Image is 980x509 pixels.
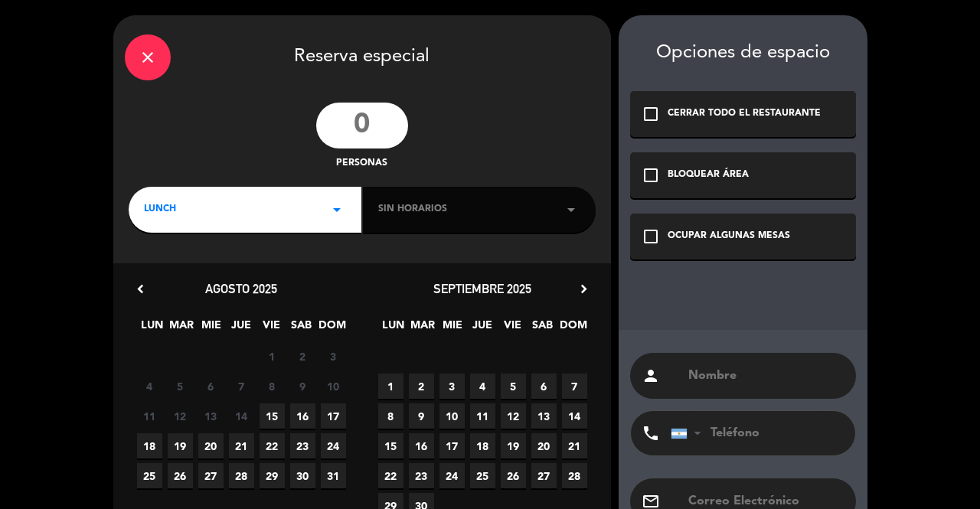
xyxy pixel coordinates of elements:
span: 1 [378,374,403,399]
span: 22 [260,433,285,458]
span: 16 [409,433,434,458]
span: 1 [260,344,285,369]
span: 24 [439,463,465,488]
div: Argentina: +54 [671,412,707,455]
span: MIE [440,316,465,341]
span: 28 [562,463,587,488]
span: 13 [198,403,224,429]
span: 6 [198,374,224,399]
span: 28 [229,463,254,488]
span: 20 [531,433,557,458]
span: 16 [290,403,315,429]
div: OCUPAR ALGUNAS MESAS [668,229,790,244]
span: 11 [137,403,162,429]
span: 9 [409,403,434,429]
div: Reserva especial [113,15,611,95]
span: personas [336,156,387,171]
span: 4 [470,374,495,399]
span: 26 [501,463,526,488]
span: 15 [378,433,403,458]
span: 17 [321,403,346,429]
span: 9 [290,374,315,399]
span: 21 [562,433,587,458]
span: agosto 2025 [205,281,277,296]
i: chevron_left [132,281,149,297]
span: 12 [501,403,526,429]
span: VIE [500,316,525,341]
span: DOM [318,316,344,341]
span: 19 [501,433,526,458]
span: 8 [378,403,403,429]
span: 18 [470,433,495,458]
input: 0 [316,103,408,148]
span: 3 [439,374,465,399]
div: CERRAR TODO EL RESTAURANTE [668,106,821,122]
span: MAR [410,316,436,341]
span: VIE [259,316,284,341]
span: 2 [290,344,315,369]
span: 3 [321,344,346,369]
span: 23 [290,433,315,458]
span: 7 [229,374,254,399]
span: 12 [168,403,193,429]
input: Nombre [687,365,844,387]
span: MIE [199,316,224,341]
span: 14 [562,403,587,429]
span: 7 [562,374,587,399]
span: MAR [169,316,194,341]
span: 10 [439,403,465,429]
span: 29 [260,463,285,488]
span: 18 [137,433,162,458]
span: septiembre 2025 [433,281,531,296]
span: 11 [470,403,495,429]
i: check_box_outline_blank [642,105,660,123]
i: check_box_outline_blank [642,227,660,246]
span: LUNCH [144,202,176,217]
span: 31 [321,463,346,488]
i: phone [642,424,660,442]
span: 21 [229,433,254,458]
i: chevron_right [576,281,592,297]
i: close [139,48,157,67]
span: 19 [168,433,193,458]
span: 14 [229,403,254,429]
span: 30 [290,463,315,488]
span: 5 [168,374,193,399]
span: 27 [198,463,224,488]
span: LUN [381,316,406,341]
i: arrow_drop_down [562,201,580,219]
span: SAB [289,316,314,341]
span: 26 [168,463,193,488]
span: LUN [139,316,165,341]
span: 8 [260,374,285,399]
span: 5 [501,374,526,399]
span: DOM [560,316,585,341]
span: 4 [137,374,162,399]
input: Teléfono [671,411,839,455]
span: 25 [137,463,162,488]
span: 15 [260,403,285,429]
span: 17 [439,433,465,458]
i: person [642,367,660,385]
i: check_box_outline_blank [642,166,660,184]
i: arrow_drop_down [328,201,346,219]
div: Opciones de espacio [630,42,856,64]
span: 22 [378,463,403,488]
span: 6 [531,374,557,399]
span: 10 [321,374,346,399]
span: Sin horarios [378,202,447,217]
span: 24 [321,433,346,458]
span: JUE [470,316,495,341]
span: 27 [531,463,557,488]
span: SAB [530,316,555,341]
span: 2 [409,374,434,399]
span: 25 [470,463,495,488]
span: 20 [198,433,224,458]
div: BLOQUEAR ÁREA [668,168,749,183]
span: 23 [409,463,434,488]
span: 13 [531,403,557,429]
span: JUE [229,316,254,341]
